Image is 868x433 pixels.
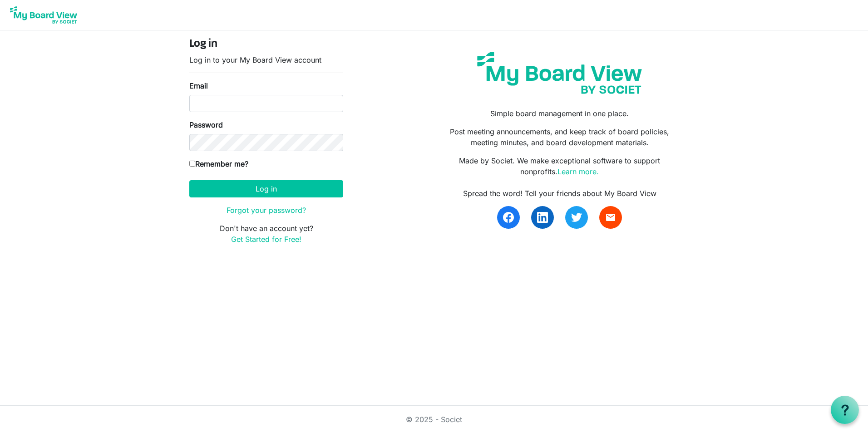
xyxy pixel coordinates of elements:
p: Don't have an account yet? [189,223,343,245]
a: Get Started for Free! [231,235,301,244]
div: Spread the word! Tell your friends about My Board View [441,188,679,199]
a: © 2025 - Societ [406,415,462,424]
a: Learn more. [557,167,599,176]
p: Simple board management in one place. [441,108,679,119]
img: my-board-view-societ.svg [470,45,649,101]
label: Password [189,119,223,130]
span: email [605,212,616,223]
img: linkedin.svg [537,212,548,223]
p: Made by Societ. We make exceptional software to support nonprofits. [441,155,679,177]
a: email [599,206,622,229]
h4: Log in [189,38,343,51]
label: Remember me? [189,158,248,169]
button: Log in [189,180,343,197]
p: Post meeting announcements, and keep track of board policies, meeting minutes, and board developm... [441,126,679,148]
a: Forgot your password? [227,206,306,215]
img: twitter.svg [571,212,582,223]
input: Remember me? [189,161,195,167]
img: My Board View Logo [7,4,80,26]
label: Email [189,80,208,91]
p: Log in to your My Board View account [189,54,343,65]
img: facebook.svg [503,212,514,223]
